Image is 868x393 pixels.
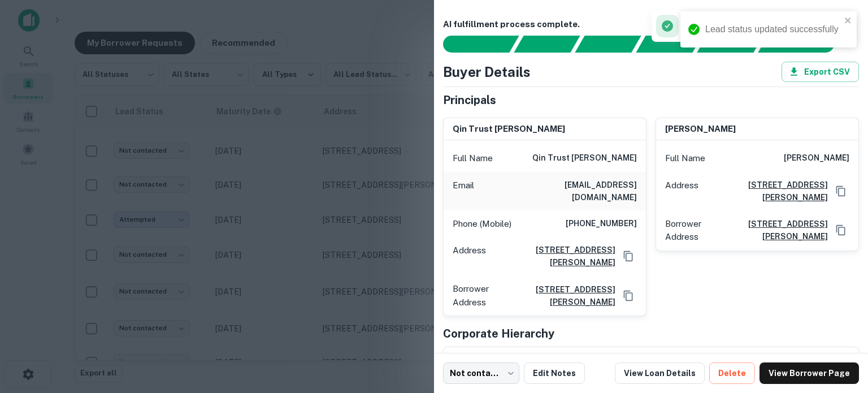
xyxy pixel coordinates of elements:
p: Address [665,179,698,204]
h6: [EMAIL_ADDRESS][DOMAIN_NAME] [501,179,637,204]
div: Lead status updated successfully [705,23,841,36]
h6: [PERSON_NAME] [665,123,736,136]
h6: [PHONE_NUMBER] [566,217,637,231]
p: Phone (Mobile) [453,217,511,231]
p: Email [453,179,474,204]
p: Full Name [665,152,705,165]
div: Documents found, AI parsing details... [575,36,641,53]
h5: Corporate Hierarchy [443,325,554,342]
h6: AI fulfillment process complete. [443,18,859,31]
button: Copy Address [832,222,849,239]
h6: qin trust [PERSON_NAME] [453,123,565,136]
div: Sending borrower request to AI... [429,36,514,53]
button: Edit Notes [524,362,585,384]
p: Address [453,244,486,269]
a: [STREET_ADDRESS][PERSON_NAME] [703,179,828,204]
h6: [PERSON_NAME] [784,152,849,165]
p: Borrower Address [665,217,717,244]
h4: Buyer Details [443,62,531,82]
a: [STREET_ADDRESS][PERSON_NAME] [509,283,615,308]
button: close [844,16,852,27]
div: Principals found, AI now looking for contact information... [636,36,702,53]
a: View Borrower Page [759,362,859,384]
a: View Loan Details [615,362,705,384]
h5: Principals [443,92,496,109]
div: Your request is received and processing... [514,36,580,53]
p: Borrower Address [453,282,505,309]
button: Copy Address [620,248,637,265]
h6: qin trust [PERSON_NAME] [532,152,637,165]
p: Full Name [453,152,493,165]
a: [STREET_ADDRESS][PERSON_NAME] [722,218,828,243]
div: Not contacted [443,362,519,384]
button: Copy Address [832,183,849,200]
div: Lead status updated successfully [656,15,827,37]
button: Export CSV [782,62,859,82]
button: Delete [709,362,755,384]
iframe: Chat Widget [811,303,868,357]
button: Copy Address [620,287,637,304]
a: [STREET_ADDRESS][PERSON_NAME] [491,244,615,269]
